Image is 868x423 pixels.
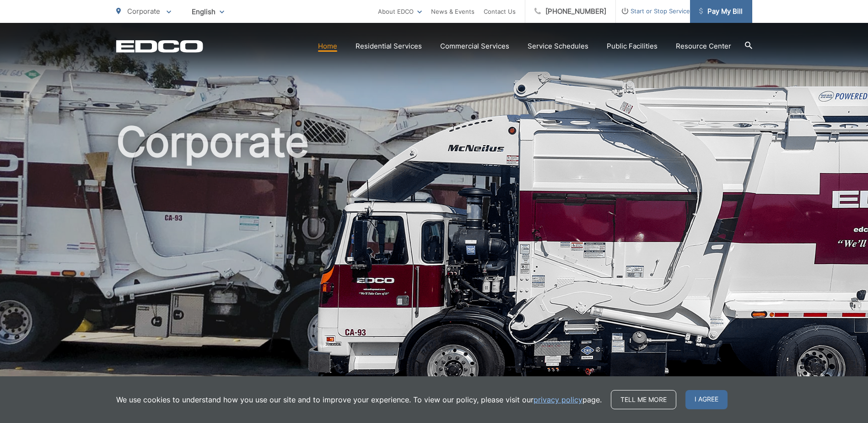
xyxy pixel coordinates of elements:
[685,390,728,409] span: I agree
[528,41,588,52] a: Service Schedules
[378,6,422,17] a: About EDCO
[699,6,743,17] span: Pay My Bill
[116,394,602,405] p: We use cookies to understand how you use our site and to improve your experience. To view our pol...
[116,119,752,409] h1: Corporate
[127,7,160,16] span: Corporate
[440,41,509,52] a: Commercial Services
[484,6,516,17] a: Contact Us
[676,41,731,52] a: Resource Center
[356,41,422,52] a: Residential Services
[611,390,676,409] a: Tell me more
[116,40,203,53] a: EDCD logo. Return to the homepage.
[431,6,474,17] a: News & Events
[185,4,231,20] span: English
[534,394,582,405] a: privacy policy
[318,41,337,52] a: Home
[607,41,658,52] a: Public Facilities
